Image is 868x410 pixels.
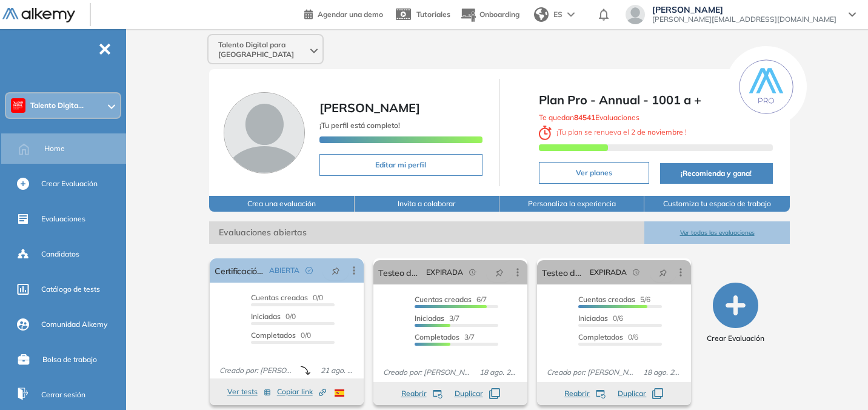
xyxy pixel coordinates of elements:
[319,154,482,176] button: Editar mi perfil
[659,267,667,277] span: pushpin
[539,113,639,122] span: Te quedan Evaluaciones
[652,15,836,24] span: [PERSON_NAME][EMAIL_ADDRESS][DOMAIN_NAME]
[44,143,65,154] span: Home
[277,385,326,399] button: Copiar link
[401,388,427,399] span: Reabrir
[41,213,85,224] span: Evaluaciones
[41,178,98,189] span: Crear Evaluación
[460,2,519,28] button: Onboarding
[415,295,472,304] span: Cuentas creadas
[539,127,687,136] span: ¡ Tu plan se renueva el !
[542,260,585,284] a: Testeo de Arq Cloud - Certificación
[495,267,504,277] span: pushpin
[277,386,326,397] span: Copiar link
[578,295,635,304] span: Cuentas creadas
[318,10,383,19] span: Agendar una demo
[215,258,264,283] a: Certificación Product Owner - Versión 2
[644,196,789,212] button: Customiza tu espacio de trabajo
[319,100,420,115] span: [PERSON_NAME]
[542,367,638,378] span: Creado por: [PERSON_NAME]
[224,92,305,173] img: Foto de perfil
[41,284,100,295] span: Catálogo de tests
[590,267,627,278] span: EXPIRADA
[618,388,663,399] button: Duplicar
[2,8,75,23] img: Logo
[567,12,575,17] img: arrow
[13,101,23,110] img: https://assets.alkemy.org/workspaces/620/d203e0be-08f6-444b-9eae-a92d815a506f.png
[534,7,549,22] img: world
[218,40,308,59] span: Talento Digital para [GEOGRAPHIC_DATA]
[475,367,522,378] span: 18 ago. 2025
[415,314,444,323] span: Iniciadas
[227,385,271,399] button: Ver tests
[650,263,676,282] button: pushpin
[469,269,476,276] span: field-time
[578,314,608,323] span: Iniciadas
[251,312,296,321] span: 0/0
[426,267,463,278] span: EXPIRADA
[564,388,590,399] span: Reabrir
[316,365,359,376] span: 21 ago. 2025
[633,269,640,276] span: field-time
[539,126,552,140] img: clock-svg
[332,266,340,275] span: pushpin
[707,333,764,344] span: Crear Evaluación
[319,121,400,130] span: ¡Tu perfil está completo!
[269,265,299,276] span: ABIERTA
[644,221,789,244] button: Ver todas las evaluaciones
[322,261,349,280] button: pushpin
[304,6,383,21] a: Agendar una demo
[251,331,296,340] span: Completados
[415,314,459,323] span: 3/7
[378,260,421,284] a: Testeo de Ingeniería de Datos - Certificación
[251,331,311,340] span: 0/0
[652,5,836,15] span: [PERSON_NAME]
[401,388,442,399] button: Reabrir
[629,127,685,136] b: 2 de noviembre
[638,367,686,378] span: 18 ago. 2025
[578,332,623,341] span: Completados
[355,196,499,212] button: Invita a colaborar
[578,314,623,323] span: 0/6
[378,367,475,378] span: Creado por: [PERSON_NAME]
[30,101,84,110] span: Talento Digita...
[455,388,483,399] span: Duplicar
[41,389,85,400] span: Cerrar sesión
[215,365,301,376] span: Creado por: [PERSON_NAME]
[251,293,323,302] span: 0/0
[41,319,107,330] span: Comunidad Alkemy
[486,263,513,282] button: pushpin
[41,249,79,260] span: Candidatos
[415,332,475,341] span: 3/7
[539,162,649,184] button: Ver planes
[305,267,313,274] span: check-circle
[415,332,459,341] span: Completados
[564,388,606,399] button: Reabrir
[553,9,563,20] span: ES
[578,332,638,341] span: 0/6
[415,295,487,304] span: 6/7
[660,163,773,184] button: ¡Recomienda y gana!
[251,293,308,302] span: Cuentas creadas
[618,388,646,399] span: Duplicar
[251,312,281,321] span: Iniciadas
[416,10,450,19] span: Tutoriales
[209,221,644,244] span: Evaluaciones abiertas
[42,354,97,365] span: Bolsa de trabajo
[335,389,344,397] img: ESP
[574,113,595,122] b: 84541
[539,91,773,109] span: Plan Pro - Annual - 1001 a +
[578,295,650,304] span: 5/6
[209,196,354,212] button: Crea una evaluación
[479,10,519,19] span: Onboarding
[707,283,764,344] button: Crear Evaluación
[455,388,500,399] button: Duplicar
[499,196,644,212] button: Personaliza la experiencia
